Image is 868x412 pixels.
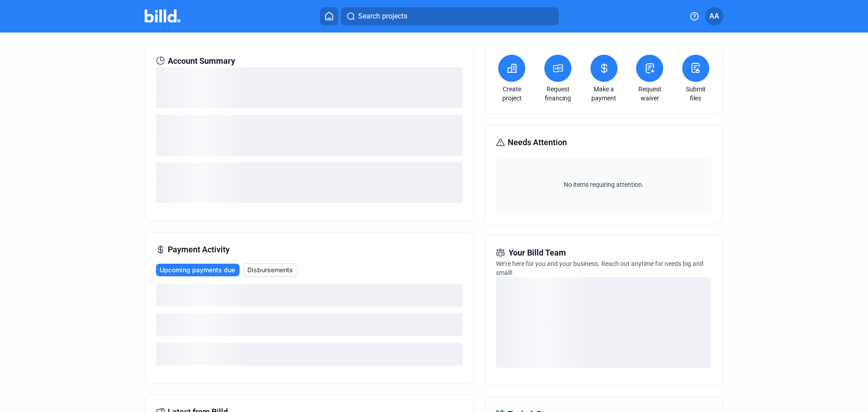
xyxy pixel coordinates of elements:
img: Billd Company Logo [145,9,180,23]
span: Account Summary [168,55,235,67]
div: loading [156,115,462,156]
span: No items requiring attention. [500,180,708,189]
button: Disbursements [243,263,298,277]
span: Search projects [358,11,407,22]
div: loading [496,277,711,368]
span: We're here for you and your business. Reach out anytime for needs big and small! [496,260,703,276]
div: loading [156,313,462,336]
a: Make a payment [588,85,620,103]
div: loading [156,284,462,307]
span: Disbursements [247,265,293,275]
a: Create project [496,85,528,103]
div: loading [156,67,462,108]
button: AA [705,7,723,25]
div: loading [156,343,462,365]
a: Submit files [680,85,712,103]
button: Search projects [341,7,559,25]
a: Request financing [542,85,574,103]
span: Your Billd Team [509,246,566,259]
button: Upcoming payments due [156,264,240,276]
a: Request waiver [634,85,665,103]
span: AA [709,11,719,22]
span: Needs Attention [508,136,567,149]
div: loading [156,162,462,203]
span: Upcoming payments due [160,265,235,275]
span: Payment Activity [168,243,230,256]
